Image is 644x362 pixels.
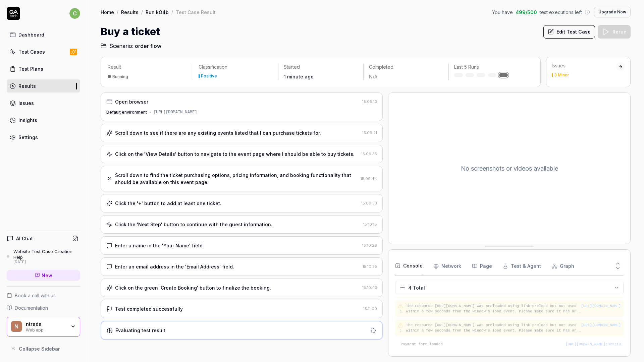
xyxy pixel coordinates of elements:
[101,42,161,50] a: Scenario:order flow
[18,134,38,141] div: Settings
[7,114,80,127] a: Insights
[472,257,492,276] button: Page
[406,303,581,314] pre: The resource [URL][DOMAIN_NAME] was preloaded using link preload but not used within a few second...
[503,257,541,276] button: Test & Agent
[566,342,621,347] button: [URL][DOMAIN_NAME]:323:10
[543,25,595,39] button: Edit Test Case
[284,74,314,79] time: 1 minute ago
[7,342,80,355] button: Collapse Sidebar
[369,64,443,70] p: Completed
[7,292,80,299] a: Book a call with us
[69,7,80,20] button: c
[362,285,377,290] time: 15:10:43
[7,304,80,311] a: Documentation
[284,64,358,70] p: Started
[115,242,204,249] div: Enter a name in the 'Your Name' field.
[362,99,377,104] time: 15:09:13
[106,109,147,115] div: Default environment
[18,65,43,72] div: Test Plans
[7,62,80,75] a: Test Plans
[554,73,569,77] div: 3 Minor
[369,74,377,79] span: N/A
[135,42,161,50] span: order flow
[121,9,139,15] a: Results
[362,243,377,248] time: 15:10:26
[112,74,128,79] div: Running
[108,64,187,70] p: Result
[11,321,22,332] span: n
[19,345,60,352] span: Collapse Sidebar
[69,8,80,19] span: c
[7,97,80,110] a: Issues
[26,327,66,332] div: Web app
[395,257,423,276] button: Console
[581,322,621,328] button: [URL][DOMAIN_NAME]
[115,200,221,207] div: Click the '+' button to add at least one ticket.
[42,272,52,279] span: New
[146,9,169,15] a: Run kO4b
[13,260,80,264] div: [DATE]
[540,9,582,16] span: test executions left
[115,263,234,270] div: Enter an email address in the 'Email Address' field.
[108,42,133,50] span: Scenario:
[101,24,160,39] h1: Buy a ticket
[101,9,114,15] a: Home
[18,31,44,38] div: Dashboard
[154,109,197,115] div: [URL][DOMAIN_NAME]
[598,25,631,39] button: Rerun
[16,235,33,242] h4: AI Chat
[7,249,80,264] a: Website Test Case Creation Help[DATE]
[433,257,461,276] button: Network
[115,305,183,312] div: Test completed successfully
[115,327,165,334] div: Evaluating test result
[115,98,148,105] div: Open browser
[7,28,80,41] a: Dashboard
[516,9,537,16] span: 499 / 500
[552,257,574,276] button: Graph
[15,292,56,299] span: Book a call with us
[363,222,377,227] time: 15:10:18
[115,172,358,186] div: Scroll down to find the ticket purchasing options, pricing information, and booking functionality...
[18,117,37,124] div: Insights
[201,74,217,78] div: Positive
[363,264,377,269] time: 15:10:35
[361,176,377,181] time: 15:09:44
[581,303,621,309] button: [URL][DOMAIN_NAME]
[361,201,377,205] time: 15:09:53
[171,9,173,15] div: /
[7,131,80,144] a: Settings
[18,100,34,107] div: Issues
[406,322,581,334] pre: The resource [URL][DOMAIN_NAME] was preloaded using link preload but not used within a few second...
[115,150,355,158] div: Click on the 'View Details' button to navigate to the event page where I should be able to buy ti...
[400,342,621,347] pre: Payment form loaded
[362,130,377,135] time: 15:09:21
[566,342,621,347] div: [URL][DOMAIN_NAME] : 323 : 10
[454,64,528,70] p: Last 5 Runs
[115,284,271,291] div: Click on the green 'Create Booking' button to finalize the booking.
[361,152,377,156] time: 15:09:35
[199,64,273,70] p: Classification
[176,9,216,15] div: Test Case Result
[388,93,630,244] div: No screenshots or videos available
[15,304,48,311] span: Documentation
[492,9,513,16] span: You have
[13,249,80,260] div: Website Test Case Creation Help
[7,79,80,93] a: Results
[115,221,272,228] div: Click the 'Next Step' button to continue with the guest information.
[7,45,80,58] a: Test Cases
[18,48,45,55] div: Test Cases
[26,321,66,327] div: ntrada
[363,306,377,311] time: 15:11:00
[18,82,36,89] div: Results
[117,9,118,15] div: /
[7,317,80,337] button: nntradaWeb app
[115,129,321,136] div: Scroll down to see if there are any existing events listed that I can purchase tickets for.
[594,7,631,17] button: Upgrade Now
[552,62,616,69] div: Issues
[7,270,80,281] a: New
[141,9,143,15] div: /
